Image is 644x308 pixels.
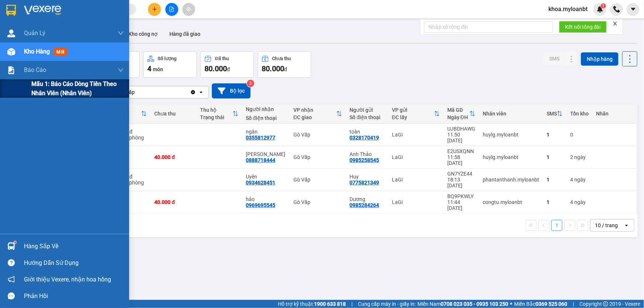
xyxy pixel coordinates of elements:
[246,115,286,121] div: Số điện thoại
[4,31,51,39] li: VP Gò Vấp
[154,199,193,205] div: 40.000 đ
[447,107,469,113] div: Mã GD
[7,66,15,74] img: solution-icon
[246,106,286,112] div: Người nhận
[24,275,111,284] span: Giới thiệu Vexere, nhận hoa hồng
[444,104,479,124] th: Toggle SortBy
[204,64,227,73] span: 80.000
[198,89,204,95] svg: open
[154,111,193,117] div: Chưa thu
[392,114,434,120] div: ĐC lấy
[349,202,379,208] div: 0985284264
[447,114,469,120] div: Ngày ĐH
[196,104,242,124] th: Toggle SortBy
[152,7,157,12] span: plus
[186,7,191,12] span: aim
[570,111,589,117] div: Tồn kho
[601,3,606,8] sup: 1
[630,6,637,13] span: caret-down
[603,301,608,307] span: copyright
[246,174,286,180] div: Uyên
[547,111,557,117] div: SMS
[212,83,251,98] button: Bộ lọc
[627,3,640,16] button: caret-down
[535,301,567,307] strong: 0369 525 060
[349,107,384,113] div: Người gửi
[293,199,342,205] div: Gò Vấp
[135,89,136,96] input: Selected Gò Vấp.
[392,107,434,113] div: VP gửi
[293,132,342,138] div: Gò Vấp
[349,157,379,163] div: 0985258545
[200,51,254,78] button: Đã thu80.000đ
[358,300,416,308] span: Cung cấp máy in - giấy in:
[574,199,586,205] span: ngày
[163,25,206,43] button: Hàng đã giao
[447,132,475,143] div: 11:50 [DATE]
[200,114,233,120] div: Trạng thái
[349,174,384,180] div: Huy
[595,222,618,229] div: 10 / trang
[147,64,151,73] span: 4
[4,4,30,30] img: logo.jpg
[246,129,286,135] div: ngân
[483,154,539,160] div: huylg.myloanbt
[547,199,563,205] div: 1
[447,154,475,166] div: 11:58 [DATE]
[417,300,508,308] span: Miền Nam
[8,259,15,266] span: question-circle
[112,135,147,141] div: Tại văn phòng
[51,41,96,55] b: 33 Bác Ái, P Phước Hội, TX Lagi
[7,30,15,37] img: warehouse-icon
[112,174,147,180] div: 40.000 đ
[573,300,574,308] span: |
[24,28,45,38] span: Quản Lý
[574,177,586,183] span: ngày
[293,177,342,183] div: Gò Vấp
[570,199,589,205] div: 4
[246,157,275,163] div: 0888718444
[547,177,563,183] div: 1
[543,104,566,124] th: Toggle SortBy
[543,4,593,14] span: khoa.myloanbt
[349,196,384,202] div: Dương
[392,177,440,183] div: LaGi
[514,300,567,308] span: Miền Bắc
[613,21,618,26] span: close
[574,154,586,160] span: ngày
[8,293,15,300] span: message
[215,56,229,61] div: Đã thu
[293,154,342,160] div: Gò Vấp
[182,3,195,16] button: aim
[54,48,67,56] span: mới
[246,196,286,202] div: hảo
[148,3,161,16] button: plus
[24,291,124,302] div: Phản hồi
[4,41,44,63] b: 148/31 [PERSON_NAME], P6, Q Gò Vấp
[51,31,98,39] li: VP LaGi
[613,6,620,13] img: phone-icon
[4,4,107,18] li: Mỹ Loan
[349,180,379,186] div: 0775821349
[109,104,151,124] th: Toggle SortBy
[31,79,124,98] span: Mẫu 1: Báo cáo dòng tiền theo nhân viên (Nhân viên)
[293,107,336,113] div: VP nhận
[570,177,589,183] div: 4
[158,56,177,61] div: Số lượng
[246,135,275,141] div: 0355812977
[8,276,15,283] span: notification
[483,132,539,138] div: huylg.myloanbt
[543,52,565,65] button: SMS
[447,126,475,132] div: UJBDHAWG
[483,199,539,205] div: congtu.myloanbt
[118,67,124,73] span: down
[169,7,174,12] span: file-add
[24,48,50,55] span: Kho hàng
[483,111,539,117] div: Nhân viên
[624,222,630,228] svg: open
[4,41,9,46] span: environment
[227,66,230,72] span: đ
[272,56,291,61] div: Chưa thu
[112,129,147,135] div: 40.000 đ
[200,107,233,113] div: Thu hộ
